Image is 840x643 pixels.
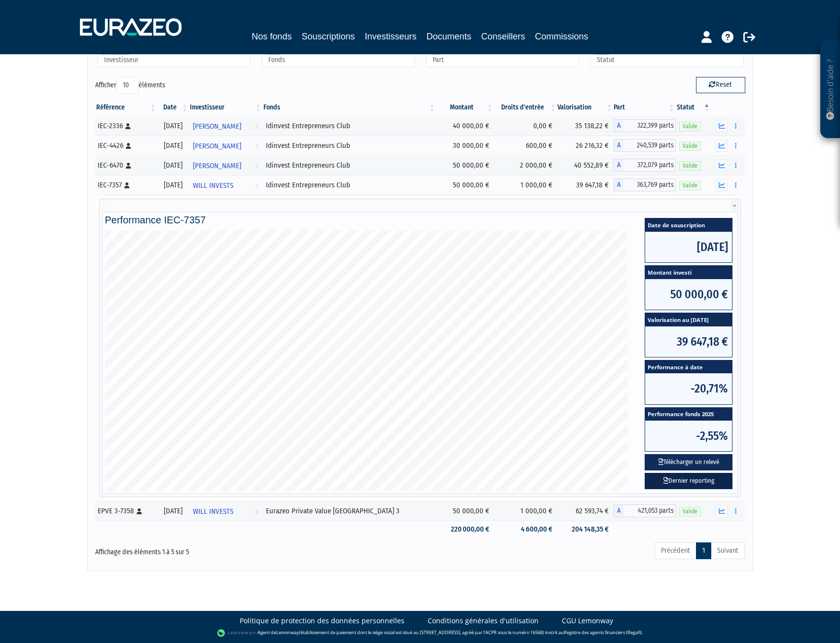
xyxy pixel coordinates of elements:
td: 2 000,00 € [494,155,557,175]
span: -2,55% [645,421,732,451]
div: Affichage des éléments 1 à 5 sur 5 [95,541,358,557]
a: Investisseurs [365,30,416,43]
i: Voir l'investisseur [255,502,258,521]
th: Fonds: activer pour trier la colonne par ordre croissant [262,99,436,116]
td: 50 000,00 € [436,155,494,175]
th: Part: activer pour trier la colonne par ordre croissant [614,99,676,116]
div: EPVE 3-7358 [98,506,154,516]
a: Dernier reporting [645,473,732,489]
div: A - Idinvest Entrepreneurs Club [614,159,676,172]
p: Besoin d'aide ? [825,45,836,134]
i: [Français] Personne physique [126,163,131,169]
i: [Français] Personne physique [126,143,131,149]
div: Idinvest Entrepreneurs Club [266,160,433,171]
td: 220 000,00 € [436,521,494,538]
th: Droits d'entrée: activer pour trier la colonne par ordre croissant [494,99,557,116]
div: A - Idinvest Entrepreneurs Club [614,119,676,132]
div: A - Idinvest Entrepreneurs Club [614,179,676,191]
a: Conditions générales d'utilisation [428,616,539,626]
span: [PERSON_NAME] [193,157,241,175]
th: Statut : activer pour trier la colonne par ordre d&eacute;croissant [676,99,711,116]
span: A [614,179,623,191]
i: Voir l'investisseur [255,157,258,175]
span: Date de souscription [645,218,732,232]
span: -20,71% [645,373,732,404]
span: Valide [679,122,701,131]
div: Idinvest Entrepreneurs Club [266,121,433,131]
span: [PERSON_NAME] [193,137,241,155]
h4: Performance IEC-7357 [105,214,735,225]
th: Valorisation: activer pour trier la colonne par ordre croissant [557,99,614,116]
a: [PERSON_NAME] [189,116,262,136]
td: 40 552,89 € [557,155,614,175]
span: 372,079 parts [623,159,676,172]
a: Nos fonds [252,30,292,43]
span: 39 647,18 € [645,326,732,357]
div: Idinvest Entrepreneurs Club [266,180,433,190]
div: - Agent de (établissement de paiement dont le siège social est situé au [STREET_ADDRESS], agréé p... [10,628,830,638]
span: A [614,119,623,132]
select: Afficheréléments [116,77,139,94]
a: [PERSON_NAME] [189,155,262,175]
img: 1732889491-logotype_eurazeo_blanc_rvb.png [80,18,182,36]
td: 30 000,00 € [436,136,494,155]
td: 40 000,00 € [436,116,494,136]
span: WILL INVESTS [193,177,233,195]
div: IEC-7357 [98,180,154,190]
i: Voir l'investisseur [255,177,258,195]
span: [PERSON_NAME] [193,117,241,136]
div: Eurazeo Private Value [GEOGRAPHIC_DATA] 3 [266,506,433,516]
button: Télécharger un relevé [645,454,732,470]
div: [DATE] [161,160,185,171]
label: Afficher éléments [95,77,165,94]
td: 35 138,22 € [557,116,614,136]
th: Montant: activer pour trier la colonne par ordre croissant [436,99,494,116]
td: 0,00 € [494,116,557,136]
td: 50 000,00 € [436,501,494,521]
a: Commissions [535,30,588,43]
a: Registre des agents financiers (Regafi) [564,629,642,636]
div: Idinvest Entrepreneurs Club [266,141,433,151]
span: 421,053 parts [623,504,676,517]
a: [PERSON_NAME] [189,136,262,155]
span: A [614,504,623,517]
span: Valide [679,181,701,190]
td: 50 000,00 € [436,175,494,195]
div: [DATE] [161,121,185,131]
div: A - Idinvest Entrepreneurs Club [614,139,676,152]
button: Reset [696,77,745,93]
i: [Français] Personne physique [125,123,131,129]
td: 62 593,74 € [557,501,614,521]
span: Valide [679,142,701,151]
a: Politique de protection des données personnelles [240,616,404,626]
i: [Français] Personne physique [124,182,130,188]
span: Montant investi [645,266,732,279]
span: 50 000,00 € [645,279,732,310]
a: Documents [427,30,472,43]
span: Valorisation au [DATE] [645,313,732,326]
span: Valide [679,161,701,171]
div: [DATE] [161,506,185,516]
i: Voir l'investisseur [255,137,258,155]
i: Voir l'investisseur [255,117,258,136]
span: A [614,139,623,152]
td: 39 647,18 € [557,175,614,195]
th: Date: activer pour trier la colonne par ordre croissant [157,99,189,116]
span: 322,399 parts [623,119,676,132]
div: IEC-2336 [98,121,154,131]
span: 240,539 parts [623,139,676,152]
td: 204 148,35 € [557,521,614,538]
a: WILL INVESTS [189,501,262,521]
td: 4 600,00 € [494,521,557,538]
td: 1 000,00 € [494,175,557,195]
div: [DATE] [161,141,185,151]
th: Investisseur: activer pour trier la colonne par ordre croissant [189,99,262,116]
span: Performance fonds 2025 [645,408,732,421]
a: Souscriptions [301,30,355,45]
div: IEC-4426 [98,141,154,151]
a: Lemonway [276,629,299,636]
span: [DATE] [645,232,732,262]
th: Référence : activer pour trier la colonne par ordre croissant [95,99,157,116]
span: 363,769 parts [623,179,676,191]
a: CGU Lemonway [562,616,613,626]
